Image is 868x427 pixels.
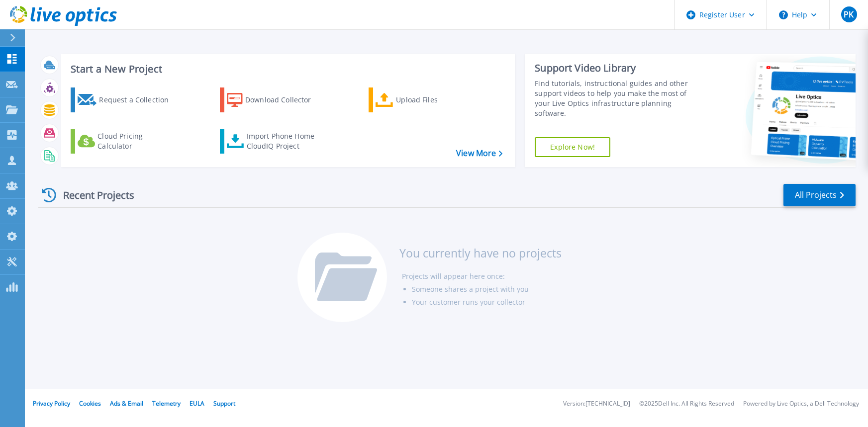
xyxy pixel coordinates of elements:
li: Your customer runs your collector [412,296,562,309]
a: Telemetry [152,399,181,408]
div: Upload Files [396,90,476,110]
a: Support [213,399,235,408]
a: Explore Now! [535,137,610,157]
a: Ads & Email [110,399,143,408]
h3: Start a New Project [71,64,502,75]
div: Find tutorials, instructional guides and other support videos to help you make the most of your L... [535,79,702,118]
div: Download Collector [245,90,325,110]
li: Version: [TECHNICAL_ID] [563,401,630,407]
li: Projects will appear here once: [402,270,562,283]
div: Recent Projects [38,183,148,207]
li: Powered by Live Optics, a Dell Technology [743,401,859,407]
div: Cloud Pricing Calculator [97,131,177,151]
h3: You currently have no projects [399,248,562,258]
a: Download Collector [220,87,331,112]
a: Cloud Pricing Calculator [71,129,182,154]
span: PK [844,10,854,18]
li: Someone shares a project with you [412,283,562,296]
div: Import Phone Home CloudIQ Project [247,131,324,151]
div: Request a Collection [99,90,179,110]
a: EULA [190,399,204,408]
li: © 2025 Dell Inc. All Rights Reserved [639,401,734,407]
a: Cookies [79,399,101,408]
a: Upload Files [369,87,480,112]
a: All Projects [783,184,856,206]
a: Privacy Policy [33,399,70,408]
a: View More [456,149,502,158]
div: Support Video Library [535,62,702,75]
a: Request a Collection [71,87,182,112]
